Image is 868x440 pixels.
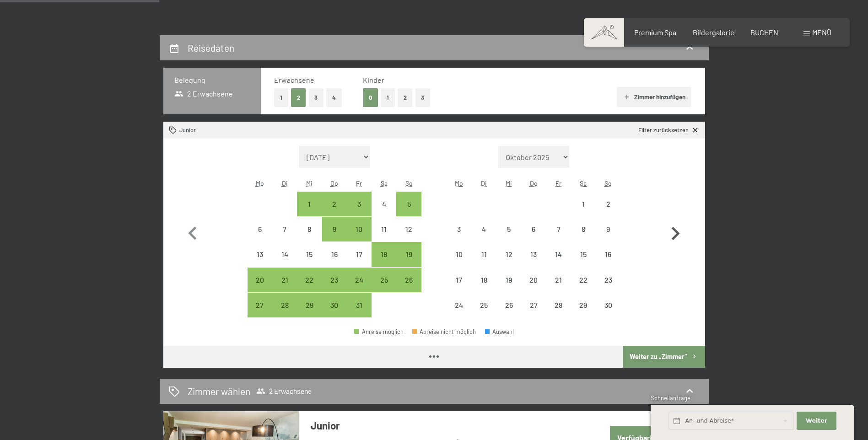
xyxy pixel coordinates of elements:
[571,192,596,216] div: Anreise nicht möglich
[309,88,324,107] button: 3
[323,276,346,299] div: 23
[580,179,587,187] abbr: Samstag
[272,217,297,241] div: Anreise nicht möglich
[472,217,496,241] div: Tue Nov 04 2025
[651,394,690,402] span: Schnellanfrage
[572,251,595,274] div: 15
[521,268,546,292] div: Anreise nicht möglich
[521,242,546,267] div: Anreise nicht möglich
[322,268,347,292] div: Anreise möglich
[571,268,596,292] div: Sat Nov 22 2025
[547,276,570,299] div: 21
[472,268,496,292] div: Anreise nicht möglich
[571,242,596,267] div: Sat Nov 15 2025
[322,293,347,317] div: Thu Oct 30 2025
[397,276,420,299] div: 26
[693,28,734,37] span: Bildergalerie
[248,217,272,241] div: Anreise nicht möglich
[481,179,487,187] abbr: Dienstag
[596,268,620,292] div: Anreise nicht möglich
[604,179,612,187] abbr: Sonntag
[298,251,321,274] div: 15
[188,385,250,398] h2: Zimmer wählen
[546,268,571,292] div: Fri Nov 21 2025
[348,251,371,274] div: 17
[530,179,538,187] abbr: Donnerstag
[596,217,620,241] div: Sun Nov 09 2025
[347,217,372,241] div: Fri Oct 10 2025
[297,268,322,292] div: Wed Oct 22 2025
[396,217,421,241] div: Anreise nicht möglich
[169,126,196,134] div: Junior
[522,225,545,248] div: 6
[272,268,297,292] div: Tue Oct 21 2025
[750,28,778,37] a: BUCHEN
[521,217,546,241] div: Thu Nov 06 2025
[372,192,396,216] div: Anreise nicht möglich
[472,293,496,317] div: Tue Nov 25 2025
[273,301,296,324] div: 28
[496,242,521,267] div: Wed Nov 12 2025
[547,225,570,248] div: 7
[571,242,596,267] div: Anreise nicht möglich
[638,126,699,134] a: Filter zurücksetzen
[322,217,347,241] div: Thu Oct 09 2025
[347,293,372,317] div: Fri Oct 31 2025
[347,293,372,317] div: Anreise möglich
[347,192,372,216] div: Anreise möglich
[273,276,296,299] div: 21
[447,251,470,274] div: 10
[363,75,384,84] span: Kinder
[546,242,571,267] div: Fri Nov 14 2025
[485,329,514,335] div: Auswahl
[297,242,322,267] div: Anreise nicht möglich
[506,179,512,187] abbr: Mittwoch
[546,217,571,241] div: Anreise nicht möglich
[372,200,395,223] div: 4
[547,251,570,274] div: 14
[298,301,321,324] div: 29
[497,225,520,248] div: 5
[521,242,546,267] div: Thu Nov 13 2025
[322,242,347,267] div: Anreise nicht möglich
[372,217,396,241] div: Anreise nicht möglich
[521,268,546,292] div: Thu Nov 20 2025
[298,225,321,248] div: 8
[472,268,496,292] div: Tue Nov 18 2025
[447,268,471,292] div: Anreise nicht möglich
[596,242,620,267] div: Anreise nicht möglich
[596,217,620,241] div: Anreise nicht möglich
[472,242,496,267] div: Tue Nov 11 2025
[347,242,372,267] div: Anreise nicht möglich
[405,179,413,187] abbr: Sonntag
[497,301,520,324] div: 26
[415,88,431,107] button: 3
[546,217,571,241] div: Fri Nov 07 2025
[272,217,297,241] div: Tue Oct 07 2025
[496,268,521,292] div: Wed Nov 19 2025
[248,225,271,248] div: 6
[555,179,561,187] abbr: Freitag
[522,301,545,324] div: 27
[248,301,271,324] div: 27
[306,179,313,187] abbr: Mittwoch
[372,276,395,299] div: 25
[174,75,250,85] h3: Belegung
[634,28,676,37] a: Premium Spa
[597,276,620,299] div: 23
[496,293,521,317] div: Anreise nicht möglich
[522,251,545,274] div: 13
[272,242,297,267] div: Anreise nicht möglich
[521,217,546,241] div: Anreise nicht möglich
[596,242,620,267] div: Sun Nov 16 2025
[322,192,347,216] div: Thu Oct 02 2025
[596,192,620,216] div: Anreise nicht möglich
[298,276,321,299] div: 22
[521,293,546,317] div: Thu Nov 27 2025
[447,242,471,267] div: Anreise nicht möglich
[812,28,831,37] span: Menü
[372,242,396,267] div: Sat Oct 18 2025
[347,192,372,216] div: Fri Oct 03 2025
[473,251,496,274] div: 11
[496,293,521,317] div: Wed Nov 26 2025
